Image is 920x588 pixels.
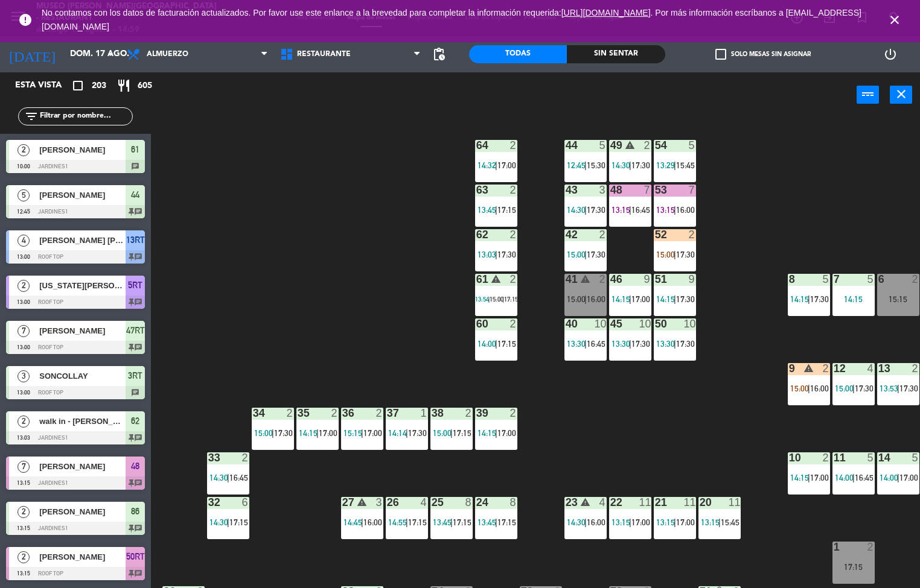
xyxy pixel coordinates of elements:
[138,79,152,93] span: 605
[103,47,118,62] i: arrow_drop_down
[599,229,606,240] div: 2
[587,517,605,527] span: 16:00
[229,473,248,482] span: 16:45
[701,517,720,527] span: 13:15
[631,294,650,304] span: 17:00
[361,428,363,438] span: |
[639,318,651,329] div: 10
[899,473,918,482] span: 17:00
[789,363,790,374] div: 9
[342,408,343,419] div: 36
[832,295,875,303] div: 14:15
[406,428,408,438] span: |
[39,551,126,563] span: [PERSON_NAME]
[878,452,879,463] div: 14
[39,460,126,473] span: [PERSON_NAME]
[357,497,367,507] i: warning
[361,517,363,527] span: |
[878,274,879,285] div: 6
[629,339,631,349] span: |
[567,339,586,349] span: 13:30
[24,109,39,124] i: filter_list
[629,517,631,527] span: |
[899,384,918,393] span: 17:30
[639,497,651,508] div: 11
[867,542,874,552] div: 2
[587,294,605,304] span: 16:00
[790,294,809,304] span: 14:15
[612,339,630,349] span: 13:30
[584,294,587,304] span: |
[488,296,490,303] span: |
[495,205,497,215] span: |
[299,428,318,438] span: 14:15
[715,49,726,60] span: check_box_outline_blank
[857,86,879,104] button: power_input
[147,50,188,58] span: Almuerzo
[495,250,497,259] span: |
[883,47,898,62] i: power_settings_new
[852,473,855,482] span: |
[584,339,587,349] span: |
[852,384,855,393] span: |
[566,229,566,240] div: 42
[388,428,407,438] span: 14:14
[625,140,635,150] i: warning
[567,294,586,304] span: 15:00
[644,185,651,195] div: 7
[510,229,517,240] div: 2
[495,339,497,349] span: |
[566,274,566,285] div: 41
[209,517,228,527] span: 14:30
[432,408,432,419] div: 38
[375,408,383,419] div: 2
[612,294,630,304] span: 14:15
[656,517,675,527] span: 13:15
[478,160,496,170] span: 14:32
[629,205,631,215] span: |
[343,428,362,438] span: 15:15
[227,473,229,482] span: |
[674,160,676,170] span: |
[18,13,33,27] i: error
[676,205,695,215] span: 16:00
[39,234,126,247] span: [PERSON_NAME] [PERSON_NAME]
[510,497,517,508] div: 8
[912,274,919,285] div: 2
[497,250,516,259] span: 17:30
[495,160,497,170] span: |
[644,140,651,151] div: 2
[408,428,427,438] span: 17:30
[676,339,695,349] span: 17:30
[375,497,383,508] div: 3
[497,517,516,527] span: 17:15
[131,142,139,157] span: 61
[433,428,452,438] span: 15:00
[39,279,126,292] span: [US_STATE][PERSON_NAME]
[510,318,517,329] div: 2
[655,274,656,285] div: 51
[880,384,898,393] span: 13:53
[286,408,293,419] div: 2
[567,45,665,63] div: Sin sentar
[469,45,567,63] div: Todas
[241,497,249,508] div: 6
[254,428,273,438] span: 15:00
[241,452,249,463] div: 2
[478,339,496,349] span: 14:00
[128,278,142,292] span: 5RT
[128,368,142,383] span: 3RT
[656,250,675,259] span: 15:00
[656,205,675,215] span: 13:15
[567,517,586,527] span: 14:30
[789,274,790,285] div: 8
[272,428,274,438] span: |
[297,50,351,58] span: Restaurante
[683,318,695,329] div: 10
[298,408,298,419] div: 35
[674,517,676,527] span: |
[790,384,809,393] span: 15:00
[587,205,605,215] span: 17:30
